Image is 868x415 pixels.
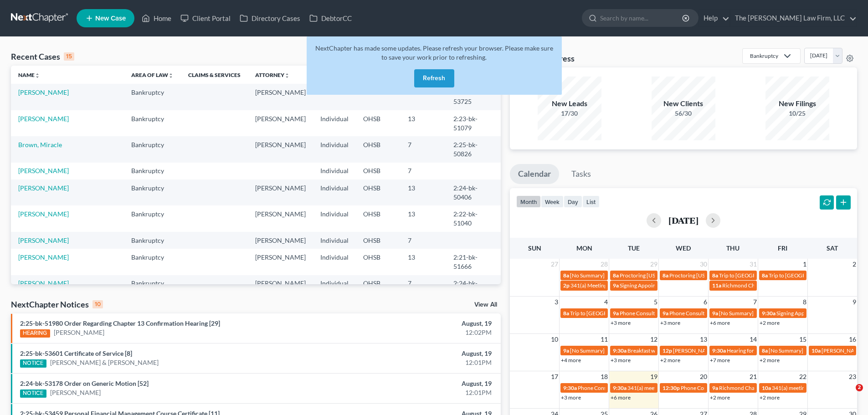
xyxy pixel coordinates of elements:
[600,10,683,26] input: Search by name...
[414,69,454,87] button: Refresh
[124,275,181,301] td: Bankruptcy
[248,249,313,275] td: [PERSON_NAME]
[676,244,691,252] span: Wed
[710,394,730,401] a: +2 more
[719,310,754,317] span: [No Summary]
[620,310,714,317] span: Phone Consultation - [PERSON_NAME]
[563,310,569,317] span: 8a
[762,384,771,391] span: 10a
[852,297,857,307] span: 9
[11,51,74,62] div: Recent Cases
[340,358,492,367] div: 12:01PM
[649,334,658,345] span: 12
[124,179,181,205] td: Bankruptcy
[669,310,763,317] span: Phone Consultation - [PERSON_NAME]
[760,394,780,401] a: +2 more
[649,259,658,270] span: 29
[18,167,69,174] a: [PERSON_NAME]
[752,297,758,307] span: 7
[652,98,715,109] div: New Clients
[627,347,727,354] span: Breakfast with the [PERSON_NAME] Boys
[20,359,46,368] div: NOTICE
[401,163,446,179] td: 7
[660,319,680,326] a: +3 more
[611,319,631,326] a: +3 more
[653,297,658,307] span: 5
[124,163,181,179] td: Bankruptcy
[699,259,708,270] span: 30
[124,136,181,162] td: Bankruptcy
[726,244,740,252] span: Thu
[446,275,501,301] td: 2:24-bk-51074
[802,259,807,270] span: 1
[663,272,668,279] span: 8a
[18,184,69,192] a: [PERSON_NAME]
[313,249,356,275] td: Individual
[760,357,780,364] a: +2 more
[18,141,62,149] a: Brown, Miracle
[778,244,787,252] span: Fri
[652,109,715,118] div: 56/30
[137,10,176,26] a: Home
[673,347,804,354] span: [PERSON_NAME] and [PERSON_NAME] - Webrageous
[563,272,569,279] span: 8a
[699,10,729,26] a: Help
[356,232,401,249] td: OHSB
[401,136,446,162] td: 7
[582,195,600,208] button: list
[176,10,235,26] a: Client Portal
[124,110,181,136] td: Bankruptcy
[235,10,305,26] a: Directory Cases
[749,259,758,270] span: 31
[769,347,803,354] span: [No Summary]
[703,297,708,307] span: 6
[812,347,821,354] span: 10a
[719,384,860,391] span: Richmond Chapter 13 Trustee interview--[PERSON_NAME]
[663,384,680,391] span: 12:30p
[541,195,564,208] button: week
[570,310,642,317] span: Trip to [GEOGRAPHIC_DATA]
[563,282,570,289] span: 2p
[401,232,446,249] td: 7
[570,272,605,279] span: [No Summary]
[446,136,501,162] td: 2:25-bk-50826
[600,371,609,382] span: 18
[181,66,248,84] th: Claims & Services
[248,136,313,162] td: [PERSON_NAME]
[313,179,356,205] td: Individual
[124,232,181,249] td: Bankruptcy
[750,52,778,60] div: Bankruptcy
[802,297,807,307] span: 8
[563,164,599,184] a: Tasks
[446,205,501,231] td: 2:22-bk-51040
[564,195,582,208] button: day
[613,272,619,279] span: 8a
[613,347,627,354] span: 9:30a
[550,371,559,382] span: 17
[611,357,631,364] a: +3 more
[613,282,619,289] span: 9a
[18,253,69,261] a: [PERSON_NAME]
[315,44,553,61] span: NextChapter has made some updates. Please refresh your browser. Please make sure to save your wor...
[848,334,857,345] span: 16
[538,98,601,109] div: New Leads
[856,384,863,391] span: 2
[401,110,446,136] td: 13
[340,328,492,337] div: 12:02PM
[64,52,74,61] div: 15
[18,72,40,78] a: Nameunfold_more
[762,347,768,354] span: 8a
[570,347,605,354] span: [No Summary]
[620,282,744,289] span: Signing Appointment - [PERSON_NAME] - Chapter 7
[248,232,313,249] td: [PERSON_NAME]
[628,244,640,252] span: Tue
[600,334,609,345] span: 11
[401,275,446,301] td: 7
[760,319,780,326] a: +2 more
[18,88,69,96] a: [PERSON_NAME]
[712,282,721,289] span: 11a
[20,379,149,387] a: 2:24-bk-53178 Order on Generic Motion [52]
[765,98,829,109] div: New Filings
[668,215,699,225] h2: [DATE]
[681,384,775,391] span: Phone Consultation - [PERSON_NAME]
